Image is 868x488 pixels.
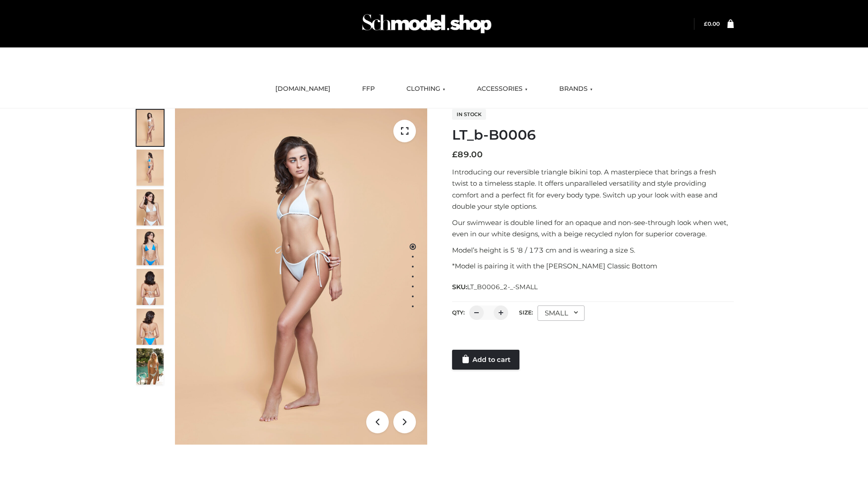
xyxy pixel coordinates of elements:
[137,269,164,305] img: ArielClassicBikiniTop_CloudNine_AzureSky_OW114ECO_7-scaled.jpg
[704,20,720,27] bdi: 0.00
[137,110,164,146] img: ArielClassicBikiniTop_CloudNine_AzureSky_OW114ECO_1-scaled.jpg
[452,244,734,256] p: Model’s height is 5 ‘8 / 173 cm and is wearing a size S.
[355,79,382,99] a: FFP
[452,127,734,143] h1: LT_b-B0006
[538,305,585,321] div: SMALL
[137,229,164,265] img: ArielClassicBikiniTop_CloudNine_AzureSky_OW114ECO_4-scaled.jpg
[137,150,164,186] img: ArielClassicBikiniTop_CloudNine_AzureSky_OW114ECO_2-scaled.jpg
[359,6,495,42] img: Schmodel Admin 964
[137,189,164,225] img: ArielClassicBikiniTop_CloudNine_AzureSky_OW114ECO_3-scaled.jpg
[400,79,452,99] a: CLOTHING
[467,283,538,291] span: LT_B0006_2-_-SMALL
[137,348,164,385] img: Arieltop_CloudNine_AzureSky2.jpg
[452,166,734,212] p: Introducing our reversible triangle bikini top. A masterpiece that brings a fresh twist to a time...
[452,109,486,120] span: In stock
[552,79,599,99] a: BRANDS
[452,150,458,160] span: £
[452,309,465,316] label: QTY:
[704,20,708,27] span: £
[704,20,720,27] a: £0.00
[452,260,734,272] p: *Model is pairing it with the [PERSON_NAME] Classic Bottom
[452,282,538,292] span: SKU:
[175,108,427,445] img: ArielClassicBikiniTop_CloudNine_AzureSky_OW114ECO_1
[452,350,519,370] a: Add to cart
[470,79,534,99] a: ACCESSORIES
[452,150,483,160] bdi: 89.00
[452,217,734,240] p: Our swimwear is double lined for an opaque and non-see-through look when wet, even in our white d...
[137,309,164,345] img: ArielClassicBikiniTop_CloudNine_AzureSky_OW114ECO_8-scaled.jpg
[519,309,533,316] label: Size:
[269,79,337,99] a: [DOMAIN_NAME]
